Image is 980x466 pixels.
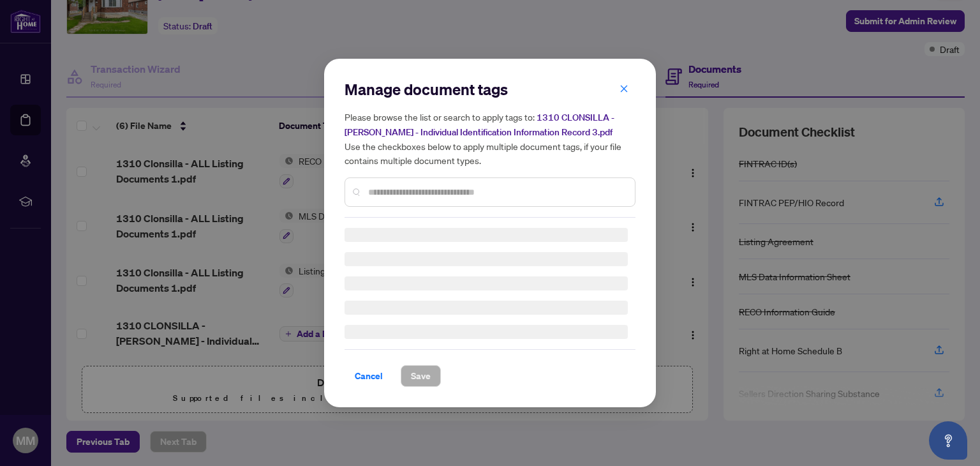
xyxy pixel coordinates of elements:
[345,110,635,167] h5: Please browse the list or search to apply tags to: Use the checkboxes below to apply multiple doc...
[620,84,628,93] span: close
[401,365,441,387] button: Save
[355,366,383,386] span: Cancel
[929,421,967,460] button: Open asap
[345,79,635,100] h2: Manage document tags
[345,365,393,387] button: Cancel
